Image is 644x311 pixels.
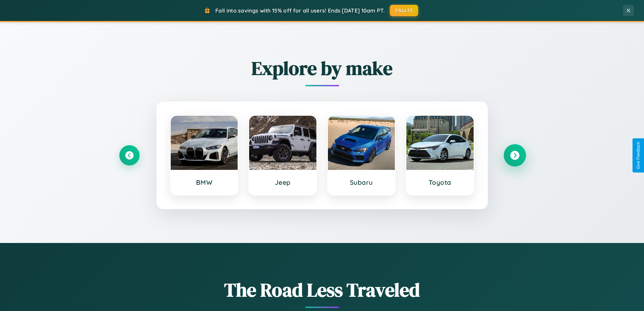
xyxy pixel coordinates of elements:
[413,178,467,186] h3: Toyota
[256,178,310,186] h3: Jeep
[215,7,385,14] span: Fall into savings with 15% off for all users! Ends [DATE] 10am PT.
[177,178,231,186] h3: BMW
[335,178,388,186] h3: Subaru
[390,5,418,16] button: FALL15
[119,55,525,81] h2: Explore by make
[636,142,641,169] div: Give Feedback
[119,277,525,303] h1: The Road Less Traveled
